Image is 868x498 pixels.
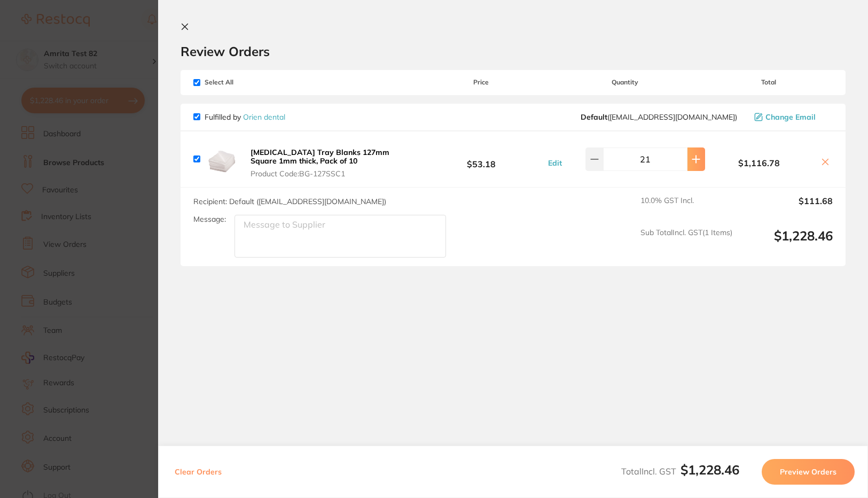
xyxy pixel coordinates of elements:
[640,196,732,220] span: 10.0 % GST Incl.
[251,147,389,166] b: [MEDICAL_DATA] Tray Blanks 127mm Square 1mm thick, Pack of 10
[765,113,816,121] span: Change Email
[681,462,739,478] b: $1,228.46
[621,466,739,477] span: Total Incl. GST
[581,112,607,122] b: Default
[171,459,225,485] button: Clear Orders
[741,228,833,258] output: $1,228.46
[417,149,545,169] b: $53.18
[705,79,833,86] span: Total
[640,228,732,258] span: Sub Total Incl. GST ( 1 Items)
[741,196,833,220] output: $111.68
[762,459,855,485] button: Preview Orders
[417,79,545,86] span: Price
[193,215,226,224] label: Message:
[193,79,300,86] span: Select All
[247,147,417,178] button: [MEDICAL_DATA] Tray Blanks 127mm Square 1mm thick, Pack of 10 Product Code:BG-127SSC1
[545,158,565,168] button: Edit
[251,169,414,178] span: Product Code: BG-127SSC1
[205,142,239,176] img: YnB5ZA
[205,113,285,121] p: Fulfilled by
[705,158,814,168] b: $1,116.78
[545,79,705,86] span: Quantity
[181,43,846,59] h2: Review Orders
[243,112,285,122] a: Orien dental
[193,197,386,206] span: Recipient: Default ( [EMAIL_ADDRESS][DOMAIN_NAME] )
[581,113,737,121] span: sales@orien.com.au
[751,112,833,122] button: Change Email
